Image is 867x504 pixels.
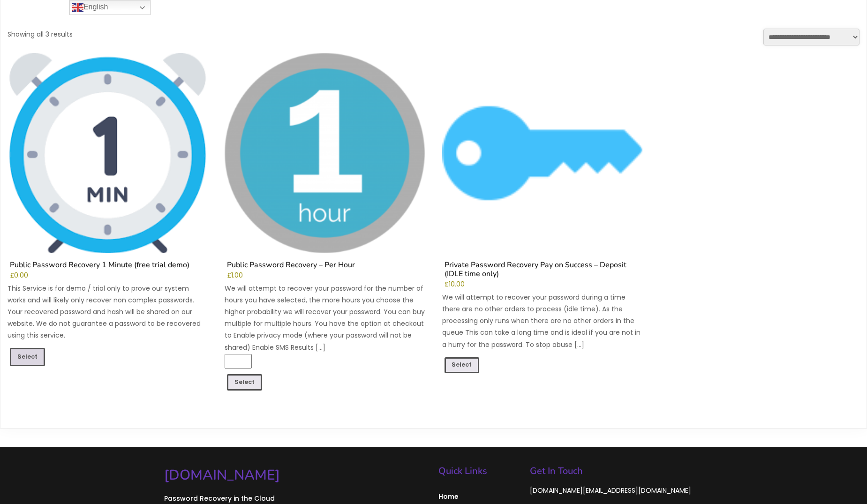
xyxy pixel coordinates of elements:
img: Public Password Recovery - Per Hour [225,53,425,253]
a: Read more about “Public Password Recovery 1 Minute (free trial demo)” [10,348,45,366]
h5: Get In Touch [530,466,703,476]
p: We will attempt to recover your password for the number of hours you have selected, the more hour... [225,283,425,354]
h2: Public Password Recovery – Per Hour [225,261,425,272]
a: Add to cart: “Public Password Recovery - Per Hour” [227,374,262,391]
h5: Quick Links [438,466,520,476]
span: £ [445,280,449,289]
p: We will attempt to recover your password during a time there are no other orders to process (idle... [442,292,642,351]
p: Showing all 3 results [8,29,73,40]
input: Product quantity [225,354,252,369]
a: Public Password Recovery – Per Hour [225,53,425,272]
span: Home [438,492,520,501]
h2: Private Password Recovery Pay on Success – Deposit (IDLE time only) [442,261,642,281]
a: Private Password Recovery Pay on Success – Deposit (IDLE time only) [442,53,642,281]
img: Public Password Recovery 1 Minute (free trial demo) [8,53,208,253]
a: Add to cart: “Private Password Recovery Pay on Success - Deposit (IDLE time only)” [445,357,480,374]
img: en [72,2,83,13]
select: Shop order [763,29,859,45]
h2: Public Password Recovery 1 Minute (free trial demo) [8,261,208,272]
bdi: 10.00 [445,280,465,289]
bdi: 1.00 [227,271,243,280]
span: £ [227,271,231,280]
bdi: 0.00 [10,271,28,280]
p: This Service is for demo / trial only to prove our system works and will likely only recover non ... [8,283,208,342]
a: [DOMAIN_NAME][EMAIL_ADDRESS][DOMAIN_NAME] [530,486,691,496]
span: £ [10,271,14,280]
a: Public Password Recovery 1 Minute (free trial demo) [8,53,208,272]
a: [DOMAIN_NAME] [164,466,429,484]
img: Private Password Recovery Pay on Success - Deposit (IDLE time only) [442,53,642,253]
span: [DOMAIN_NAME][EMAIL_ADDRESS][DOMAIN_NAME] [530,486,691,495]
